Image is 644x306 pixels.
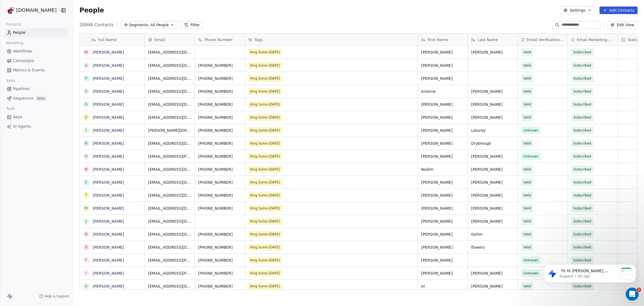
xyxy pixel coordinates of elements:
[471,154,514,159] span: [PERSON_NAME]
[148,141,191,146] span: [EMAIL_ADDRESS][DOMAIN_NAME]
[421,206,464,211] span: [PERSON_NAME]
[85,140,88,146] div: B
[13,86,30,92] span: Pipelines
[560,6,595,14] button: Settings
[248,62,282,69] span: King Sumo-[DATE]
[4,77,18,85] span: Sales
[471,180,514,185] span: [PERSON_NAME]
[4,28,68,37] a: People
[85,257,87,263] div: F
[93,63,124,68] a: [PERSON_NAME]
[421,219,464,224] span: [PERSON_NAME]
[523,193,531,198] span: Valid
[468,34,518,45] div: Last Name
[573,193,591,198] span: Subscribed
[527,37,564,42] span: Email Verification Status
[85,283,88,289] div: A
[198,258,241,263] span: [PHONE_NUMBER]
[523,63,531,68] span: Valid
[471,193,514,198] span: [PERSON_NAME]
[573,76,591,81] span: Subscribed
[421,271,464,276] span: [PERSON_NAME]
[573,89,591,94] span: Subscribed
[93,271,124,275] a: [PERSON_NAME]
[198,63,241,68] span: [PHONE_NUMBER]
[471,219,514,224] span: [PERSON_NAME]
[85,50,88,55] div: M
[198,141,241,146] span: [PHONE_NUMBER]
[471,167,514,172] span: [PERSON_NAME]
[573,180,591,185] span: Subscribed
[523,232,531,237] span: Valid
[85,114,88,120] div: Z
[85,192,88,198] div: T
[4,113,68,121] a: Apps
[148,115,191,120] span: [EMAIL_ADDRESS][DOMAIN_NAME]
[577,37,614,42] span: Email Marketing Consent
[148,271,191,276] span: [EMAIL_ADDRESS][PERSON_NAME][DOMAIN_NAME]
[4,94,68,103] a: SequencesBeta
[248,166,282,173] span: King Sumo-[DATE]
[148,89,191,94] span: [EMAIL_ADDRESS][DOMAIN_NAME]
[86,218,87,224] div: J
[148,232,191,237] span: [EMAIL_ADDRESS][DOMAIN_NAME]
[148,206,191,211] span: [EMAIL_ADDRESS][DOMAIN_NAME]
[523,180,531,185] span: Valid
[45,294,69,298] span: Help & Support
[248,218,282,225] span: King Sumo-[DATE]
[85,205,88,211] div: M
[523,89,531,94] span: Valid
[198,271,241,276] span: [PHONE_NUMBER]
[93,258,124,262] a: [PERSON_NAME]
[248,231,282,238] span: King Sumo-[DATE]
[195,34,244,45] div: Phone Number
[523,50,531,55] span: Valid
[198,284,241,289] span: [PHONE_NUMBER]
[471,206,514,211] span: [PERSON_NAME]
[85,244,88,250] div: d
[148,219,191,224] span: [EMAIL_ADDRESS][DOMAIN_NAME]
[204,37,233,42] span: Phone Number
[573,115,591,120] span: Subscribed
[93,89,124,94] a: [PERSON_NAME]
[85,101,88,107] div: G
[471,128,514,133] span: Lotocky
[198,154,241,159] span: [PHONE_NUMBER]
[573,167,591,172] span: Subscribed
[523,102,531,107] span: Valid
[478,37,498,42] span: Last Name
[4,122,68,131] a: AI Agents
[248,205,282,212] span: King Sumo-[DATE]
[245,34,418,45] div: Tags
[13,48,32,54] span: Workflows
[248,192,282,199] span: King Sumo-[DATE]
[523,154,538,159] span: Unknown
[148,63,191,68] span: [EMAIL_ADDRESS][DOMAIN_NAME]
[93,141,124,146] a: [PERSON_NAME]
[626,288,639,301] iframe: Intercom live chat
[198,167,241,172] span: [PHONE_NUMBER]
[248,244,282,251] span: King Sumo-[DATE]
[148,180,191,185] span: [EMAIL_ADDRESS][DOMAIN_NAME]
[148,167,191,172] span: [EMAIL_ADDRESS][DOMAIN_NAME]
[523,128,538,133] span: Unknown
[198,232,241,237] span: [PHONE_NUMBER]
[198,102,241,107] span: [PHONE_NUMBER]
[248,88,282,95] span: King Sumo-[DATE]
[86,270,87,276] div: I
[13,114,22,120] span: Apps
[471,245,514,250] span: flowers
[13,96,33,101] span: Sequences
[471,115,514,120] span: [PERSON_NAME]
[471,232,514,237] span: Gohm
[129,22,149,28] span: Segments:
[568,34,618,45] div: Email Marketing Consent
[85,179,88,185] div: C
[198,89,241,94] span: [PHONE_NUMBER]
[428,37,448,42] span: First Name
[523,141,531,146] span: Valid
[4,84,68,93] a: Pipelines
[421,167,464,172] span: Nedim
